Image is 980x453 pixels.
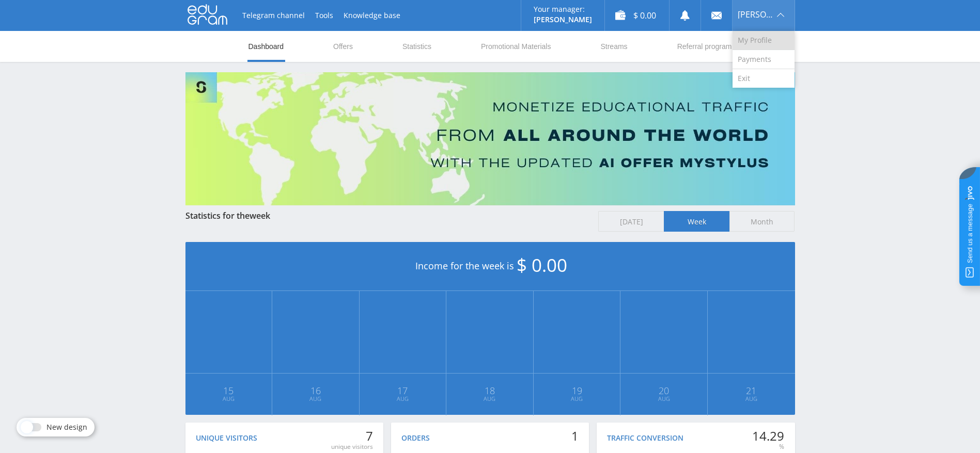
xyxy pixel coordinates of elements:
[186,386,272,395] span: 15
[360,386,446,395] span: 17
[534,386,620,395] span: 19
[621,395,707,403] span: Aug
[598,211,664,232] span: [DATE]
[185,211,588,220] div: Statistics for the
[621,386,707,395] span: 20
[752,443,784,451] div: %
[738,10,774,19] span: [PERSON_NAME]
[247,31,285,62] a: Dashboard
[196,434,257,442] div: Unique visitors
[733,31,795,50] a: My Profile
[607,434,683,442] div: Traffic conversion
[752,429,784,443] div: 14.29
[729,211,795,232] span: Month
[733,50,795,69] a: Payments
[571,429,579,443] div: 1
[186,395,272,403] span: Aug
[273,395,359,403] span: Aug
[447,395,533,403] span: Aug
[708,386,795,395] span: 21
[708,395,795,403] span: Aug
[480,31,552,62] a: Promotional Materials
[664,211,729,232] span: Week
[534,5,592,13] p: Your manager:
[250,210,270,221] span: week
[599,31,628,62] a: Streams
[185,72,795,205] img: Banner
[331,443,373,451] div: unique visitors
[401,31,432,62] a: Statistics
[273,386,359,395] span: 16
[46,423,87,431] span: New design
[332,31,354,62] a: Offers
[331,429,373,443] div: 7
[447,386,533,395] span: 18
[676,31,733,62] a: Referral program
[401,434,430,442] div: Orders
[517,253,567,277] span: $ 0.00
[360,395,446,403] span: Aug
[185,242,795,291] div: Income for the week is
[733,69,795,88] a: Exit
[534,395,620,403] span: Aug
[534,15,592,24] p: [PERSON_NAME]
